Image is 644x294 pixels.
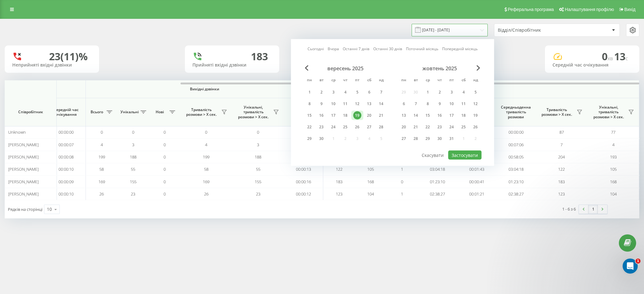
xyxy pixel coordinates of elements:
[339,99,351,109] div: чт 11 вер 2025 р.
[377,123,385,131] div: 28
[446,122,458,132] div: пт 24 жовт 2025 р.
[436,123,444,131] div: 23
[205,142,207,147] span: 4
[203,179,209,184] span: 169
[251,51,268,62] div: 183
[458,122,469,132] div: сб 25 жовт 2025 р.
[284,188,323,200] td: 00:00:12
[608,55,614,62] span: хв
[315,111,327,120] div: вт 16 вер 2025 р.
[131,191,135,197] span: 23
[591,105,626,120] span: Унікальні, тривалість розмови > Х сек.
[363,99,375,109] div: сб 13 вер 2025 р.
[8,142,39,147] span: [PERSON_NAME]
[317,100,325,108] div: 9
[459,76,468,85] abbr: субота
[289,107,318,117] span: Середній час очікування
[398,65,481,72] div: жовтень 2025
[303,99,315,109] div: пн 8 вер 2025 р.
[562,206,576,212] div: 1 - 6 з 6
[434,122,446,132] div: чт 23 жовт 2025 р.
[398,134,410,143] div: пн 27 жовт 2025 р.
[336,191,342,197] span: 123
[610,191,617,197] span: 104
[469,88,481,97] div: нд 5 жовт 2025 р.
[305,65,308,71] span: Previous Month
[375,99,387,109] div: нд 14 вер 2025 р.
[164,179,166,184] span: 0
[400,100,408,108] div: 6
[539,107,575,117] span: Тривалість розмови > Х сек.
[459,100,468,108] div: 11
[377,100,385,108] div: 14
[623,259,638,274] iframe: Intercom live chat
[8,206,42,212] span: Рядків на сторінці
[343,46,369,52] a: Останні 7 днів
[447,123,456,131] div: 24
[101,129,103,135] span: 0
[327,111,339,120] div: ср 17 вер 2025 р.
[164,142,166,147] span: 0
[365,123,373,131] div: 27
[496,163,536,175] td: 03:04:18
[317,135,325,143] div: 30
[459,123,468,131] div: 25
[98,154,105,160] span: 199
[8,154,39,160] span: [PERSON_NAME]
[412,123,420,131] div: 21
[303,65,387,72] div: вересень 2025
[164,166,166,172] span: 0
[305,123,314,131] div: 22
[47,175,86,188] td: 00:00:09
[235,105,271,120] span: Унікальні, тривалість розмови > Х сек.
[336,166,342,172] span: 122
[434,88,446,97] div: чт 2 жовт 2025 р.
[418,175,457,188] td: 01:23:10
[363,88,375,97] div: сб 6 вер 2025 р.
[457,175,496,188] td: 00:00:41
[412,135,420,143] div: 28
[341,76,350,85] abbr: четвер
[339,111,351,120] div: чт 18 вер 2025 р.
[636,259,641,264] span: 1
[130,179,136,184] span: 155
[614,50,628,63] span: 13
[47,163,86,175] td: 00:00:10
[164,154,166,160] span: 0
[375,111,387,120] div: нд 21 вер 2025 р.
[424,88,432,96] div: 1
[47,138,86,151] td: 00:00:07
[327,88,339,97] div: ср 3 вер 2025 р.
[377,111,385,120] div: 21
[365,88,373,96] div: 6
[315,88,327,97] div: вт 2 вер 2025 р.
[552,62,632,68] div: Середній час очікування
[410,99,422,109] div: вт 7 жовт 2025 р.
[558,166,565,172] span: 122
[422,134,434,143] div: ср 29 жовт 2025 р.
[398,111,410,120] div: пн 13 жовт 2025 р.
[336,179,342,184] span: 183
[341,88,349,96] div: 4
[351,88,363,97] div: пт 5 вер 2025 р.
[565,7,614,12] span: Налаштування профілю
[610,179,617,184] span: 168
[375,88,387,97] div: нд 7 вер 2025 р.
[458,99,469,109] div: сб 11 жовт 2025 р.
[496,175,536,188] td: 01:23:10
[447,100,456,108] div: 10
[496,151,536,163] td: 00:58:05
[423,76,432,85] abbr: середа
[442,46,478,52] a: Попередній місяць
[469,99,481,109] div: нд 12 жовт 2025 р.
[284,163,323,175] td: 00:00:13
[99,166,104,172] span: 58
[436,111,444,120] div: 16
[12,62,92,68] div: Неприйняті вхідні дзвінки
[588,205,598,214] a: 1
[476,65,480,71] span: Next Month
[508,7,554,12] span: Реферальна програма
[411,76,420,85] abbr: вівторок
[457,188,496,200] td: 00:01:21
[98,179,105,184] span: 169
